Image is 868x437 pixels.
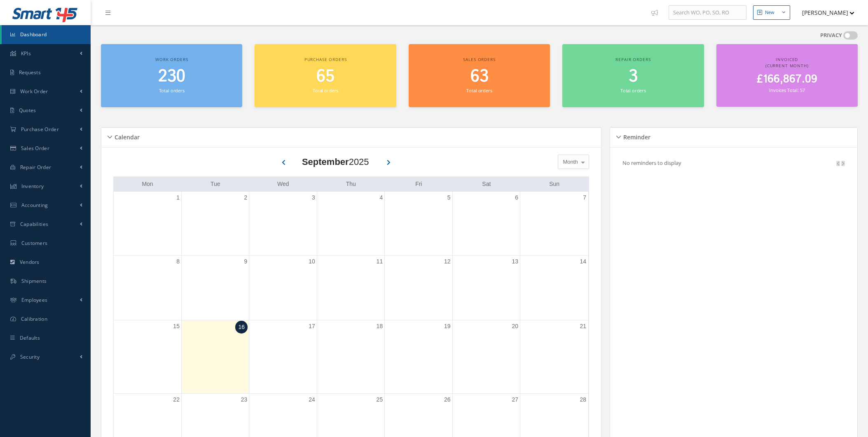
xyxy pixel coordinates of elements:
[243,256,249,268] a: September 9, 2025
[181,320,249,394] td: September 16, 2025
[21,126,59,133] span: Purchase Order
[442,256,452,268] a: September 12, 2025
[578,394,588,406] a: September 28, 2025
[20,258,40,265] span: Vendors
[463,56,495,62] span: Sales orders
[20,353,40,360] span: Security
[520,255,588,320] td: September 14, 2025
[316,65,335,88] span: 65
[480,179,492,189] a: Saturday
[385,192,452,256] td: September 5, 2025
[470,65,489,88] span: 63
[21,202,48,209] span: Accounting
[310,192,317,204] a: September 3, 2025
[21,277,47,284] span: Shipments
[716,44,858,107] a: Invoiced (Current Month) £166,867.09 Invoices Total: 57
[175,256,181,268] a: September 8, 2025
[794,5,854,21] button: [PERSON_NAME]
[155,56,188,62] span: Work orders
[317,192,384,256] td: September 4, 2025
[375,256,385,268] a: September 11, 2025
[547,179,561,189] a: Sunday
[620,87,646,94] small: Total orders
[307,320,317,332] a: September 17, 2025
[757,71,817,87] span: £166,867.09
[175,192,181,204] a: September 1, 2025
[21,183,44,190] span: Inventory
[452,192,520,256] td: September 6, 2025
[769,87,805,93] small: Invoices Total: 57
[409,44,550,107] a: Sales orders 63 Total orders
[414,179,423,189] a: Friday
[158,65,185,88] span: 230
[21,315,47,322] span: Calibration
[114,255,181,320] td: September 8, 2025
[235,321,248,334] a: September 16, 2025
[20,31,47,38] span: Dashboard
[562,44,704,107] a: Repair orders 3 Total orders
[171,320,181,332] a: September 15, 2025
[255,44,396,107] a: Purchase orders 65 Total orders
[243,192,249,204] a: September 2, 2025
[466,87,492,94] small: Total orders
[307,256,317,268] a: September 10, 2025
[159,87,185,94] small: Total orders
[520,192,588,256] td: September 7, 2025
[171,394,181,406] a: September 22, 2025
[452,320,520,394] td: September 20, 2025
[442,394,452,406] a: September 26, 2025
[510,256,520,268] a: September 13, 2025
[446,192,452,204] a: September 5, 2025
[181,192,249,256] td: September 2, 2025
[21,240,48,247] span: Customers
[19,69,41,76] span: Requests
[776,56,798,62] span: Invoiced
[20,164,51,171] span: Repair Order
[249,192,317,256] td: September 3, 2025
[378,192,384,204] a: September 4, 2025
[375,320,385,332] a: September 18, 2025
[765,63,809,68] span: (Current Month)
[20,88,48,95] span: Work Order
[820,31,842,40] label: PRIVACY
[307,394,317,406] a: September 24, 2025
[385,320,452,394] td: September 19, 2025
[520,320,588,394] td: September 21, 2025
[765,9,774,16] div: New
[19,107,36,114] span: Quotes
[114,320,181,394] td: September 15, 2025
[114,192,181,256] td: September 1, 2025
[578,256,588,268] a: September 14, 2025
[317,320,384,394] td: September 18, 2025
[276,179,291,189] a: Wednesday
[622,159,681,167] p: No reminders to display
[21,145,49,152] span: Sales Order
[140,179,154,189] a: Monday
[249,255,317,320] td: September 10, 2025
[239,394,249,406] a: September 23, 2025
[385,255,452,320] td: September 12, 2025
[753,5,790,20] button: New
[510,394,520,406] a: September 27, 2025
[302,155,369,169] div: 2025
[629,65,638,88] span: 3
[304,56,347,62] span: Purchase orders
[442,320,452,332] a: September 19, 2025
[375,394,385,406] a: September 25, 2025
[578,320,588,332] a: September 21, 2025
[21,50,31,57] span: KPIs
[615,56,650,62] span: Repair orders
[313,87,338,94] small: Total orders
[101,44,242,107] a: Work orders 230 Total orders
[21,296,48,303] span: Employees
[621,131,650,141] h5: Reminder
[561,158,578,166] span: Month
[510,320,520,332] a: September 20, 2025
[181,255,249,320] td: September 9, 2025
[669,5,746,20] input: Search WO, PO, SO, RO
[209,179,222,189] a: Tuesday
[513,192,520,204] a: September 6, 2025
[249,320,317,394] td: September 17, 2025
[581,192,588,204] a: September 7, 2025
[112,131,140,141] h5: Calendar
